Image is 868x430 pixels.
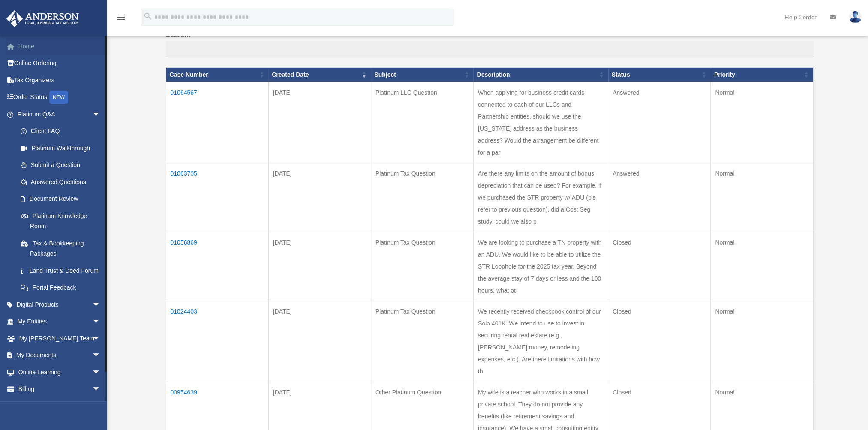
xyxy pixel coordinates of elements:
[371,82,473,163] td: Platinum LLC Question
[166,232,268,301] td: 01056869
[6,330,114,347] a: My [PERSON_NAME] Teamarrow_drop_down
[711,82,813,163] td: Normal
[268,301,371,382] td: [DATE]
[371,163,473,232] td: Platinum Tax Question
[473,232,608,301] td: We are looking to purchase a TN property with an ADU. We would like to be able to utilize the STR...
[6,347,114,364] a: My Documentsarrow_drop_down
[166,163,268,232] td: 01063705
[6,313,114,330] a: My Entitiesarrow_drop_down
[608,82,711,163] td: Answered
[12,140,109,157] a: Platinum Walkthrough
[166,68,268,82] th: Case Number: activate to sort column ascending
[268,163,371,232] td: [DATE]
[473,163,608,232] td: Are there any limits on the amount of bonus depreciation that can be used? For example, if we pur...
[711,68,813,82] th: Priority: activate to sort column ascending
[608,301,711,382] td: Closed
[12,262,109,279] a: Land Trust & Deed Forum
[6,364,114,381] a: Online Learningarrow_drop_down
[6,397,114,415] a: Events Calendar
[12,235,109,262] a: Tax & Bookkeeping Packages
[92,347,109,364] span: arrow_drop_down
[473,68,608,82] th: Description: activate to sort column ascending
[92,330,109,347] span: arrow_drop_down
[12,157,109,174] a: Submit a Question
[371,301,473,382] td: Platinum Tax Question
[92,364,109,381] span: arrow_drop_down
[6,381,114,398] a: Billingarrow_drop_down
[6,106,109,123] a: Platinum Q&Aarrow_drop_down
[473,301,608,382] td: We recently received checkbook control of our Solo 401K. We intend to use to invest in securing r...
[6,296,114,313] a: Digital Productsarrow_drop_down
[6,55,114,72] a: Online Ordering
[92,296,109,314] span: arrow_drop_down
[6,38,114,55] a: Home
[166,82,268,163] td: 01064567
[92,381,109,398] span: arrow_drop_down
[12,173,105,191] a: Answered Questions
[143,12,153,21] i: search
[6,72,114,89] a: Tax Organizers
[608,68,711,82] th: Status: activate to sort column ascending
[371,68,473,82] th: Subject: activate to sort column ascending
[473,82,608,163] td: When applying for business credit cards connected to each of our LLCs and Partnership entities, s...
[92,313,109,331] span: arrow_drop_down
[49,91,68,104] div: NEW
[116,12,126,22] i: menu
[166,41,814,57] input: Search:
[268,82,371,163] td: [DATE]
[711,301,813,382] td: Normal
[608,163,711,232] td: Answered
[711,232,813,301] td: Normal
[12,123,109,140] a: Client FAQ
[92,106,109,123] span: arrow_drop_down
[371,232,473,301] td: Platinum Tax Question
[12,279,109,296] a: Portal Feedback
[6,89,114,106] a: Order StatusNEW
[711,163,813,232] td: Normal
[12,207,109,235] a: Platinum Knowledge Room
[166,301,268,382] td: 01024403
[12,191,109,208] a: Document Review
[116,15,126,22] a: menu
[268,68,371,82] th: Created Date: activate to sort column ascending
[608,232,711,301] td: Closed
[4,10,81,27] img: Anderson Advisors Platinum Portal
[849,11,862,23] img: User Pic
[268,232,371,301] td: [DATE]
[166,29,814,57] label: Search:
